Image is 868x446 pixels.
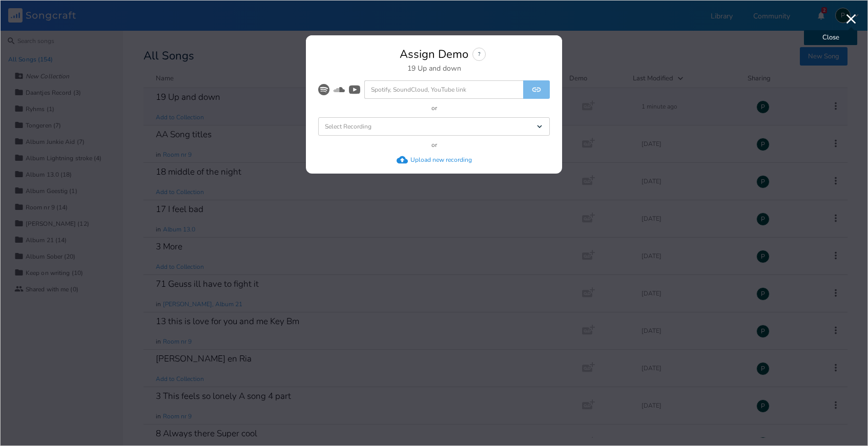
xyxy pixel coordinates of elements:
[325,123,371,130] span: Select Recording
[397,154,472,165] button: Upload new recording
[523,80,550,99] button: Link Demo
[410,156,472,164] div: Upload new recording
[431,105,437,111] div: or
[843,11,859,27] button: Close
[400,49,468,60] div: Assign Demo
[364,80,523,99] input: Spotify, SoundCloud, YouTube link
[407,65,461,72] div: 19 Up and down
[431,142,437,148] div: or
[472,48,486,61] div: ?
